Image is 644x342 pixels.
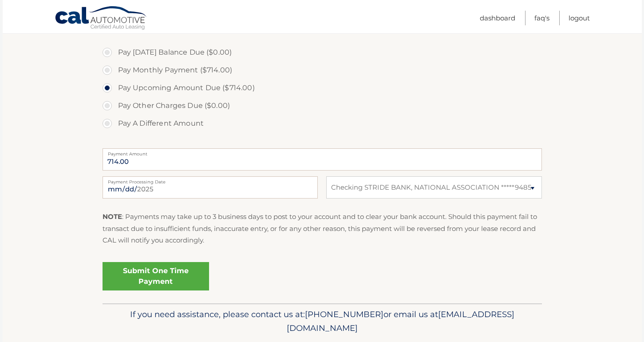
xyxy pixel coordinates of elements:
[569,11,590,25] a: Logout
[103,44,542,61] label: Pay [DATE] Balance Due ($0.00)
[534,11,549,25] a: FAQ's
[103,211,542,246] p: : Payments may take up to 3 business days to post to your account and to clear your bank account....
[103,148,542,171] input: Payment Amount
[103,212,122,221] strong: NOTE
[103,176,318,199] input: Payment Date
[103,262,209,290] a: Submit One Time Payment
[103,115,542,132] label: Pay A Different Amount
[103,97,542,115] label: Pay Other Charges Due ($0.00)
[103,176,318,183] label: Payment Processing Date
[103,148,542,155] label: Payment Amount
[103,61,542,79] label: Pay Monthly Payment ($714.00)
[480,11,515,25] a: Dashboard
[108,307,536,336] p: If you need assistance, please contact us at: or email us at
[103,79,542,97] label: Pay Upcoming Amount Due ($714.00)
[305,309,383,319] span: [PHONE_NUMBER]
[55,6,148,32] a: Cal Automotive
